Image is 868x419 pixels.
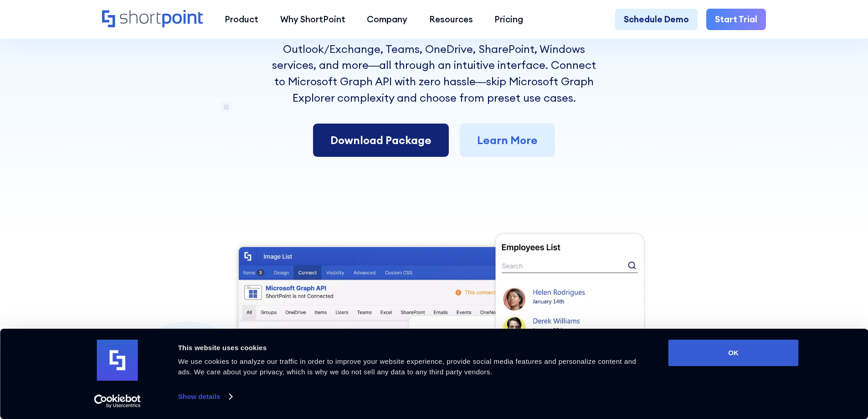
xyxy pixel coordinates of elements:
a: Schedule Demo [615,9,698,31]
a: Company [356,9,418,31]
div: Product [225,13,258,26]
a: Resources [418,9,484,31]
div: Resources [429,13,473,26]
a: Pricing [484,9,534,31]
a: Start Trial [706,9,766,31]
button: OK [668,340,799,366]
a: Download Package [313,124,449,157]
a: Show details [178,390,232,403]
div: Why ShortPoint [280,13,345,26]
span: We use cookies to analyze our traffic in order to improve your website experience, provide social... [178,357,637,376]
a: Learn More [460,124,555,157]
a: Why ShortPoint [269,9,356,31]
img: logo [97,340,138,381]
div: Pricing [494,13,523,26]
a: Usercentrics Cookiebot - opens in a new window [77,394,157,408]
p: Seamlessly integrate and display dynamic content from Microsoft Office 365 core services, includi... [271,8,596,106]
a: Product [214,9,269,31]
div: Company [367,13,407,26]
a: Home [102,10,203,29]
div: This website uses cookies [178,342,648,353]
